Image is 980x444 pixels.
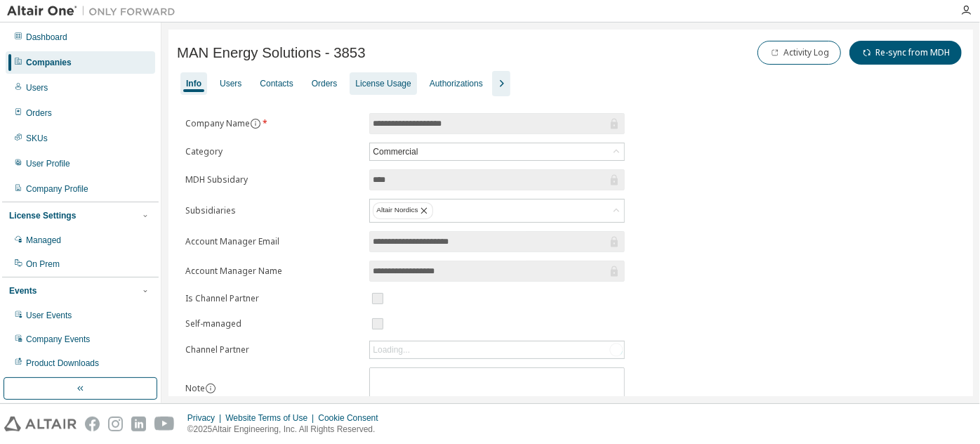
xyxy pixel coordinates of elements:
[26,183,88,195] div: Company Profile
[186,78,201,89] div: Info
[318,412,386,424] div: Cookie Consent
[26,107,52,119] div: Orders
[7,4,183,18] img: Altair One
[225,412,318,424] div: Website Terms of Use
[185,344,361,355] label: Channel Partner
[355,78,411,89] div: License Usage
[373,344,410,355] div: Loading...
[370,341,624,358] div: Loading...
[185,174,361,185] label: MDH Subsidary
[312,78,338,89] div: Orders
[370,200,624,222] div: Altair Nordics
[26,358,99,369] div: Product Downloads
[26,334,90,345] div: Company Events
[9,285,37,296] div: Events
[849,41,962,65] button: Re-sync from MDH
[187,412,225,424] div: Privacy
[370,143,624,160] div: Commercial
[260,78,293,89] div: Contacts
[185,266,361,277] label: Account Manager Name
[185,118,361,129] label: Company Name
[185,205,361,216] label: Subsidiaries
[757,41,841,65] button: Activity Log
[250,118,261,129] button: information
[371,144,420,159] div: Commercial
[373,202,432,219] div: Altair Nordics
[220,78,241,89] div: Users
[108,417,123,431] img: instagram.svg
[185,236,361,247] label: Account Manager Email
[185,382,205,394] label: Note
[154,417,175,431] img: youtube.svg
[185,318,361,329] label: Self-managed
[131,417,146,431] img: linkedin.svg
[185,293,361,304] label: Is Channel Partner
[26,32,67,43] div: Dashboard
[26,158,70,169] div: User Profile
[430,78,483,89] div: Authorizations
[26,259,60,270] div: On Prem
[205,383,216,394] button: information
[85,417,100,431] img: facebook.svg
[26,310,72,321] div: User Events
[177,45,366,61] span: MAN Energy Solutions - 3853
[9,210,76,221] div: License Settings
[26,57,72,68] div: Companies
[26,133,48,144] div: SKUs
[26,82,48,93] div: Users
[187,424,387,436] p: © 2025 Altair Engineering, Inc. All Rights Reserved.
[4,417,77,431] img: altair_logo.svg
[185,146,361,157] label: Category
[26,235,61,246] div: Managed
